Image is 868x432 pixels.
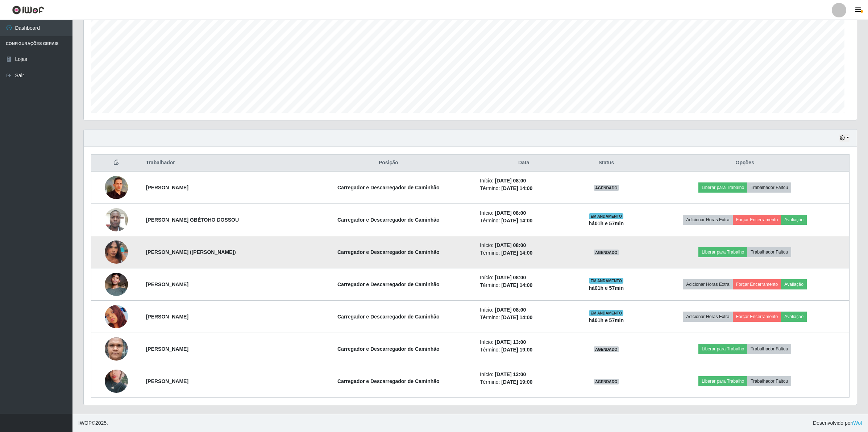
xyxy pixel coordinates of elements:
img: 1753220579080.jpeg [105,325,128,373]
button: Liberar para Trabalho [698,344,747,354]
button: Avaliação [781,279,807,289]
button: Forçar Encerramento [733,215,781,225]
span: AGENDADO [594,250,619,255]
img: 1756680642155.jpeg [105,264,128,305]
time: [DATE] 14:00 [501,185,532,191]
li: Início: [480,242,568,249]
strong: Carregador e Descarregador de Caminhão [337,249,440,255]
li: Início: [480,274,568,281]
button: Avaliação [781,215,807,225]
strong: há 01 h e 57 min [589,317,624,323]
span: AGENDADO [594,346,619,352]
time: [DATE] 14:00 [501,314,532,320]
li: Término: [480,378,568,386]
time: [DATE] 08:00 [495,242,526,248]
time: [DATE] 08:00 [495,210,526,216]
a: iWof [852,420,862,426]
time: [DATE] 08:00 [495,275,526,280]
img: 1753373599066.jpeg [105,361,128,402]
li: Início: [480,177,568,185]
img: 1755969179481.jpeg [105,233,128,271]
button: Adicionar Horas Extra [683,215,732,225]
button: Forçar Encerramento [733,312,781,322]
strong: [PERSON_NAME] [146,346,188,352]
img: 1747661300950.jpeg [105,204,128,235]
strong: há 01 h e 57 min [589,221,624,226]
strong: [PERSON_NAME] [146,378,188,384]
strong: [PERSON_NAME] GBÈTOHO DOSSOU [146,217,239,223]
button: Trabalhador Faltou [747,182,791,193]
th: Status [572,155,640,172]
button: Trabalhador Faltou [747,344,791,354]
strong: Carregador e Descarregador de Caminhão [337,217,440,223]
button: Trabalhador Faltou [747,247,791,257]
span: EM ANDAMENTO [589,310,623,316]
th: Posição [302,155,476,172]
button: Trabalhador Faltou [747,376,791,386]
li: Término: [480,346,568,354]
time: [DATE] 19:00 [501,379,532,385]
time: [DATE] 13:00 [495,371,526,377]
li: Início: [480,209,568,217]
time: [DATE] 14:00 [501,218,532,223]
button: Liberar para Trabalho [698,247,747,257]
time: [DATE] 08:00 [495,178,526,184]
span: Desenvolvido por [813,419,862,427]
strong: Carregador e Descarregador de Caminhão [337,314,440,320]
li: Término: [480,281,568,289]
strong: há 01 h e 57 min [589,285,624,291]
li: Término: [480,314,568,321]
img: CoreUI Logo [12,5,44,15]
th: Trabalhador [142,155,302,172]
button: Avaliação [781,312,807,322]
span: AGENDADO [594,379,619,384]
strong: [PERSON_NAME] ([PERSON_NAME]) [146,249,236,255]
button: Adicionar Horas Extra [683,279,732,289]
li: Início: [480,371,568,378]
img: 1744037163633.jpeg [105,176,128,199]
li: Início: [480,338,568,346]
strong: [PERSON_NAME] [146,281,188,287]
button: Liberar para Trabalho [698,182,747,193]
time: [DATE] 14:00 [501,250,532,256]
strong: [PERSON_NAME] [146,314,188,320]
li: Término: [480,217,568,225]
span: IWOF [78,420,92,426]
span: EM ANDAMENTO [589,213,623,219]
th: Data [475,155,572,172]
span: AGENDADO [594,185,619,191]
time: [DATE] 19:00 [501,347,532,353]
strong: Carregador e Descarregador de Caminhão [337,378,440,384]
li: Término: [480,249,568,257]
th: Opções [641,155,850,172]
time: [DATE] 13:00 [495,339,526,345]
span: © 2025 . [78,419,108,427]
strong: [PERSON_NAME] [146,185,188,190]
time: [DATE] 08:00 [495,307,526,313]
img: 1756600974118.jpeg [105,305,128,328]
button: Adicionar Horas Extra [683,312,732,322]
strong: Carregador e Descarregador de Caminhão [337,346,440,352]
time: [DATE] 14:00 [501,282,532,288]
li: Término: [480,185,568,192]
li: Início: [480,306,568,314]
button: Forçar Encerramento [733,279,781,289]
span: EM ANDAMENTO [589,278,623,284]
strong: Carregador e Descarregador de Caminhão [337,281,440,287]
button: Liberar para Trabalho [698,376,747,386]
strong: Carregador e Descarregador de Caminhão [337,185,440,190]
